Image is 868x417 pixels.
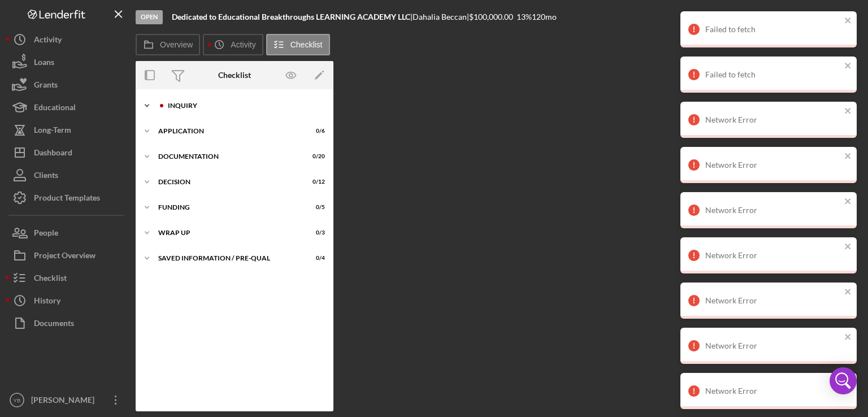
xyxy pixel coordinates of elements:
div: Open [136,10,163,24]
div: Project Overview [34,244,96,270]
button: Long-Term [6,119,130,141]
div: Saved Information / Pre-Qual [158,255,297,262]
button: Dashboard [6,141,130,164]
button: People [6,221,130,244]
button: Loans [6,51,130,73]
div: Decision [158,179,297,185]
button: Project Overview [6,244,130,267]
div: Network Error [705,206,841,215]
div: 0 / 4 [305,255,325,262]
div: Network Error [705,386,841,396]
div: 0 / 6 [305,128,325,134]
label: Checklist [290,40,323,49]
button: close [844,16,852,27]
button: Activity [6,28,130,51]
b: Dedicated to Educational Breakthroughs LEARNING ACADEMY LLC [172,12,410,21]
div: Network Error [705,251,841,260]
button: Product Templates [6,186,130,209]
div: Clients [34,164,58,189]
div: Failed to fetch [705,25,841,34]
button: close [844,242,852,253]
div: Application [158,128,297,134]
div: 13 % [517,12,532,21]
button: History [6,289,130,312]
div: Educational [34,96,76,121]
button: YB[PERSON_NAME] [6,389,130,411]
button: close [844,151,852,162]
text: YB [14,397,21,403]
div: [PERSON_NAME] [28,389,102,414]
button: Checklist [266,34,330,55]
div: Network Error [705,160,841,170]
div: 0 / 20 [305,153,325,160]
button: close [844,61,852,72]
button: Overview [136,34,200,55]
button: Educational [6,96,130,119]
div: 120 mo [532,12,557,21]
div: Checklist [34,267,67,292]
button: close [844,197,852,207]
div: Network Error [705,341,841,350]
div: Grants [34,73,58,99]
button: Documents [6,312,130,335]
div: 0 / 3 [305,229,325,236]
button: close [844,332,852,343]
div: Dashboard [34,141,72,167]
button: Activity [203,34,263,55]
button: Grants [6,73,130,96]
div: Product Templates [34,186,100,212]
div: Network Error [705,296,841,305]
div: Checklist [218,71,251,80]
div: $100,000.00 [469,12,517,21]
div: History [34,289,60,315]
div: Documents [34,312,74,337]
button: close [844,287,852,298]
div: | [172,12,413,21]
button: close [844,106,852,117]
div: Dahalia Beccan | [413,12,469,21]
div: Documentation [158,153,297,160]
label: Overview [160,40,193,49]
button: Clients [6,164,130,186]
div: Wrap up [158,229,297,236]
div: 0 / 5 [305,204,325,211]
div: Open Intercom Messenger [830,367,857,394]
div: Failed to fetch [705,70,841,79]
div: Long-Term [34,119,71,144]
div: Activity [34,28,62,54]
div: Inquiry [168,102,319,109]
div: Network Error [705,115,841,124]
div: People [34,221,58,247]
div: 0 / 12 [305,179,325,185]
button: Checklist [6,267,130,289]
div: Loans [34,51,54,76]
label: Activity [231,40,255,49]
div: Funding [158,204,297,211]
